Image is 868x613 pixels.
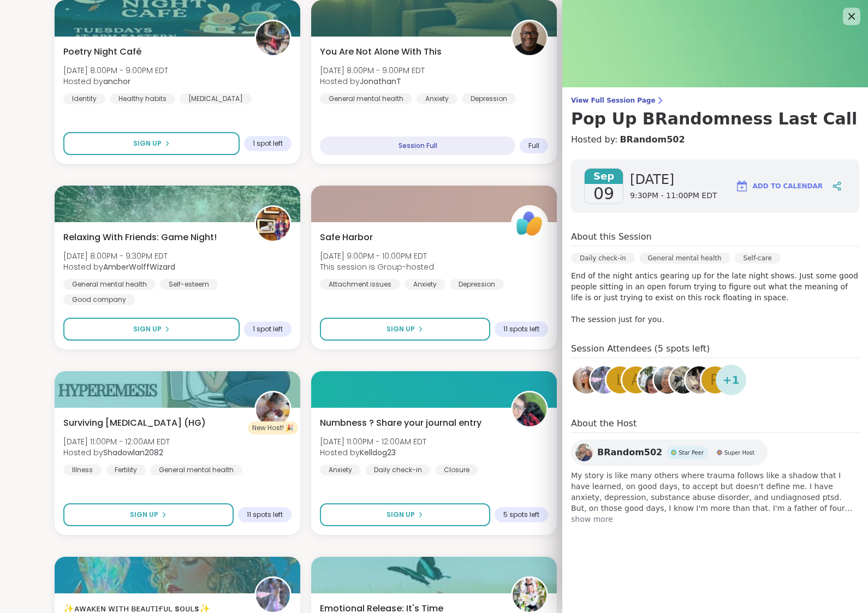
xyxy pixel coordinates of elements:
[513,392,546,426] img: Kelldog23
[686,366,713,394] img: PinkOnyx
[730,173,828,199] button: Add to Calendar
[450,279,504,290] div: Depression
[638,366,665,394] img: laurareidwitt
[130,510,158,520] span: Sign Up
[63,76,168,87] span: Hosted by
[513,21,546,55] img: JonathanT
[724,449,754,457] span: Super Host
[671,450,676,455] img: Star Peer
[360,76,401,87] b: JonathanT
[668,365,699,395] a: Amie89
[735,253,781,264] div: Self-care
[63,251,175,261] span: [DATE] 8:00PM - 9:30PM EDT
[571,417,859,433] h4: About the Host
[630,171,717,188] span: [DATE]
[387,510,415,520] span: Sign Up
[103,76,130,87] b: anchor
[320,65,425,76] span: [DATE] 8:00PM - 9:00PM EDT
[435,465,478,475] div: Closure
[150,465,242,475] div: General mental health
[256,21,290,55] img: anchor
[103,447,163,458] b: Shadowlan2082
[63,294,135,305] div: Good company
[571,133,859,146] h4: Hosted by:
[753,181,823,191] span: Add to Calendar
[320,231,373,244] span: Safe Harbor
[571,470,859,514] span: My story is like many others where trauma follows like a shadow that I have learned, on good days...
[320,93,412,104] div: General mental health
[637,365,667,395] a: laurareidwitt
[670,366,697,394] img: Amie89
[710,370,720,391] span: R
[320,447,426,458] span: Hosted by
[320,136,515,155] div: Session Full
[256,392,290,426] img: Shadowlan2082
[63,318,240,341] button: Sign Up
[630,191,717,201] span: 9:30PM - 11:00PM EDT
[63,261,175,272] span: Hosted by
[639,253,730,264] div: General mental health
[180,93,252,104] div: [MEDICAL_DATA]
[248,421,298,435] div: New Host! 🎉
[654,366,681,394] img: Monica2025
[63,436,170,447] span: [DATE] 11:00PM - 12:00AM EDT
[591,366,618,394] img: lyssa
[320,465,361,475] div: Anxiety
[571,365,602,395] a: irisanne
[571,96,859,129] a: View Full Session PagePop Up BRandomness Last Call
[571,514,859,525] span: show more
[571,253,635,264] div: Daily check-in
[63,279,156,290] div: General mental health
[320,279,400,290] div: Attachment issues
[571,439,768,466] a: BRandom502BRandom502Star PeerStar PeerSuper HostSuper Host
[133,324,162,334] span: Sign Up
[320,436,426,447] span: [DATE] 11:00PM - 12:00AM EDT
[723,372,740,388] span: + 1
[571,96,859,105] span: View Full Session Page
[63,45,141,58] span: Poetry Night Café
[513,207,546,241] img: ShareWell
[684,365,715,395] a: PinkOnyx
[571,342,859,358] h4: Session Attendees (5 spots left)
[133,139,162,148] span: Sign Up
[160,279,218,290] div: Self-esteem
[247,510,283,519] span: 11 spots left
[605,365,635,395] a: L
[503,325,539,334] span: 11 spots left
[63,231,217,244] span: Relaxing With Friends: Game Night!
[63,465,102,475] div: Illness
[320,76,425,87] span: Hosted by
[256,578,290,612] img: lyssa
[528,141,539,150] span: Full
[593,184,614,204] span: 09
[63,65,168,76] span: [DATE] 8:00PM - 9:00PM EDT
[585,169,623,184] span: Sep
[360,447,396,458] b: Kelldog23
[365,465,431,475] div: Daily check-in
[717,450,722,455] img: Super Host
[417,93,457,104] div: Anxiety
[503,510,539,519] span: 5 spots left
[63,447,170,458] span: Hosted by
[513,578,546,612] img: Jessiegirl0719
[575,444,593,461] img: BRandom502
[320,503,490,526] button: Sign Up
[63,503,234,526] button: Sign Up
[63,132,240,155] button: Sign Up
[621,365,651,395] a: A
[631,370,641,391] span: A
[256,207,290,241] img: AmberWolffWizard
[573,366,600,394] img: irisanne
[320,45,442,58] span: You Are Not Alone With This
[405,279,445,290] div: Anxiety
[63,93,105,104] div: Identity
[387,324,415,334] span: Sign Up
[571,109,859,129] h3: Pop Up BRandomness Last Call
[589,365,620,395] a: lyssa
[652,365,683,395] a: Monica2025
[571,230,652,243] h4: About this Session
[106,465,146,475] div: Fertility
[597,446,662,459] span: BRandom502
[320,318,490,341] button: Sign Up
[620,133,685,146] a: BRandom502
